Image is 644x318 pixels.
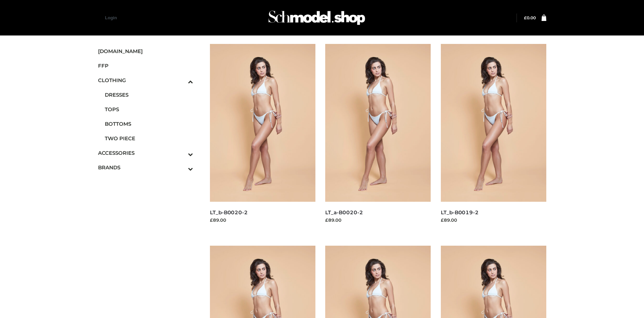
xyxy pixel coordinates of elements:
span: TWO PIECE [105,134,193,142]
a: TOPS [105,102,193,117]
button: Toggle Submenu [169,146,193,160]
span: TOPS [105,105,193,113]
a: DRESSES [105,88,193,102]
a: BRANDSToggle Submenu [98,160,193,175]
a: FFP [98,58,193,73]
div: £89.00 [325,217,431,223]
button: Toggle Submenu [169,73,193,88]
a: [DOMAIN_NAME] [98,44,193,58]
span: BRANDS [98,164,193,171]
span: CLOTHING [98,76,193,84]
bdi: 0.00 [524,15,536,20]
a: TWO PIECE [105,131,193,146]
a: ACCESSORIESToggle Submenu [98,146,193,160]
span: BOTTOMS [105,120,193,128]
span: FFP [98,62,193,70]
a: LT_b-B0020-2 [210,209,248,216]
a: BOTTOMS [105,117,193,131]
a: CLOTHINGToggle Submenu [98,73,193,88]
div: £89.00 [210,217,315,223]
div: £89.00 [441,217,546,223]
a: £0.00 [524,15,536,20]
span: DRESSES [105,91,193,99]
a: Login [105,15,117,20]
a: LT_b-B0019-2 [441,209,479,216]
span: ACCESSORIES [98,149,193,157]
img: Schmodel Admin 964 [266,4,367,31]
button: Toggle Submenu [169,160,193,175]
span: £ [524,15,527,20]
span: [DOMAIN_NAME] [98,47,193,55]
a: LT_a-B0020-2 [325,209,363,216]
